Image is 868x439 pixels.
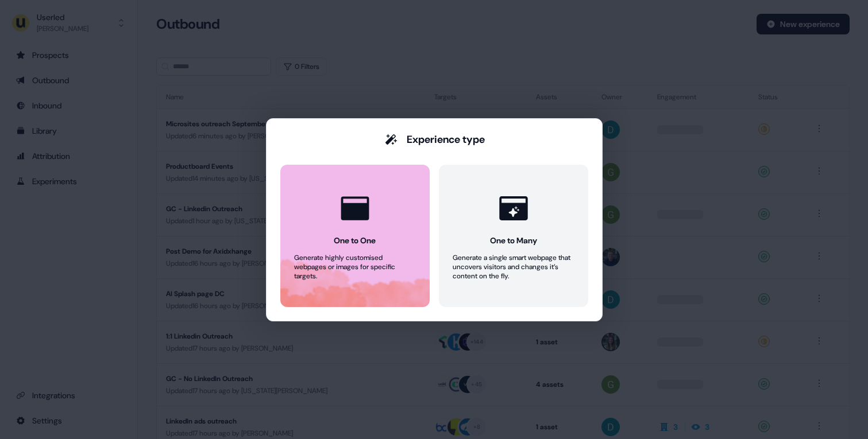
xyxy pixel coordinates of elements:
div: One to One [334,235,376,246]
div: One to Many [490,235,537,246]
div: Generate highly customised webpages or images for specific targets. [294,253,416,281]
div: Generate a single smart webpage that uncovers visitors and changes it’s content on the fly. [453,253,574,281]
div: Experience type [407,133,485,146]
button: One to OneGenerate highly customised webpages or images for specific targets. [280,165,430,307]
button: One to ManyGenerate a single smart webpage that uncovers visitors and changes it’s content on the... [439,165,588,307]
